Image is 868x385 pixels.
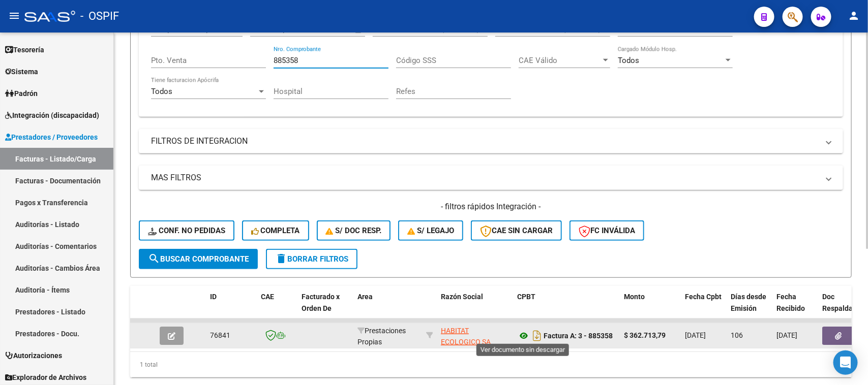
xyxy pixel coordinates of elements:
[130,352,852,377] div: 1 total
[530,328,544,344] i: Descargar documento
[727,286,772,331] datatable-header-cell: Días desde Emisión
[731,293,766,312] span: Días desde Emisión
[5,110,99,121] span: Integración (discapacidad)
[80,5,119,27] span: - OSPIF
[8,10,20,22] mat-icon: menu
[302,293,340,312] span: Facturado x Orden De
[480,226,553,235] span: CAE SIN CARGAR
[151,136,819,147] mat-panel-title: FILTROS DE INTEGRACION
[731,331,743,339] span: 106
[441,327,491,346] span: HABITAT ECOLOGICO SA
[353,24,365,36] button: Open calendar
[398,220,463,241] button: S/ legajo
[353,286,422,331] datatable-header-cell: Area
[317,220,391,241] button: S/ Doc Resp.
[579,226,635,235] span: FC Inválida
[242,220,309,241] button: Completa
[471,220,562,241] button: CAE SIN CARGAR
[618,56,639,65] span: Todos
[624,331,666,339] strong: $ 362.713,79
[544,332,613,340] strong: Factura A: 3 - 885358
[297,286,353,331] datatable-header-cell: Facturado x Orden De
[139,129,843,153] mat-expansion-panel-header: FILTROS DE INTEGRACION
[210,331,230,339] span: 76841
[5,44,44,55] span: Tesorería
[848,10,860,22] mat-icon: person
[624,293,645,301] span: Monto
[681,286,727,331] datatable-header-cell: Fecha Cpbt
[685,331,706,339] span: [DATE]
[148,254,249,264] span: Buscar Comprobante
[151,87,172,96] span: Todos
[266,249,357,269] button: Borrar Filtros
[437,286,513,331] datatable-header-cell: Razón Social
[206,286,257,331] datatable-header-cell: ID
[822,293,868,312] span: Doc Respaldatoria
[685,293,722,301] span: Fecha Cpbt
[772,286,818,331] datatable-header-cell: Fecha Recibido
[441,325,509,346] div: 30663625485
[833,350,858,375] div: Open Intercom Messenger
[148,252,160,265] mat-icon: search
[357,327,406,346] span: Prestaciones Propias
[275,254,348,264] span: Borrar Filtros
[257,286,297,331] datatable-header-cell: CAE
[275,252,287,265] mat-icon: delete
[5,350,62,361] span: Autorizaciones
[148,226,225,235] span: Conf. no pedidas
[151,172,819,183] mat-panel-title: MAS FILTROS
[5,88,38,99] span: Padrón
[570,220,644,241] button: FC Inválida
[441,293,483,301] span: Razón Social
[357,293,373,301] span: Area
[776,331,797,339] span: [DATE]
[5,372,86,383] span: Explorador de Archivos
[139,201,843,212] h4: - filtros rápidos Integración -
[139,220,234,241] button: Conf. no pedidas
[326,226,382,235] span: S/ Doc Resp.
[139,166,843,190] mat-expansion-panel-header: MAS FILTROS
[407,226,454,235] span: S/ legajo
[517,293,535,301] span: CPBT
[5,66,38,77] span: Sistema
[776,293,805,312] span: Fecha Recibido
[620,286,681,331] datatable-header-cell: Monto
[251,226,300,235] span: Completa
[519,56,601,65] span: CAE Válido
[5,132,98,143] span: Prestadores / Proveedores
[139,249,258,269] button: Buscar Comprobante
[210,293,217,301] span: ID
[261,293,274,301] span: CAE
[513,286,620,331] datatable-header-cell: CPBT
